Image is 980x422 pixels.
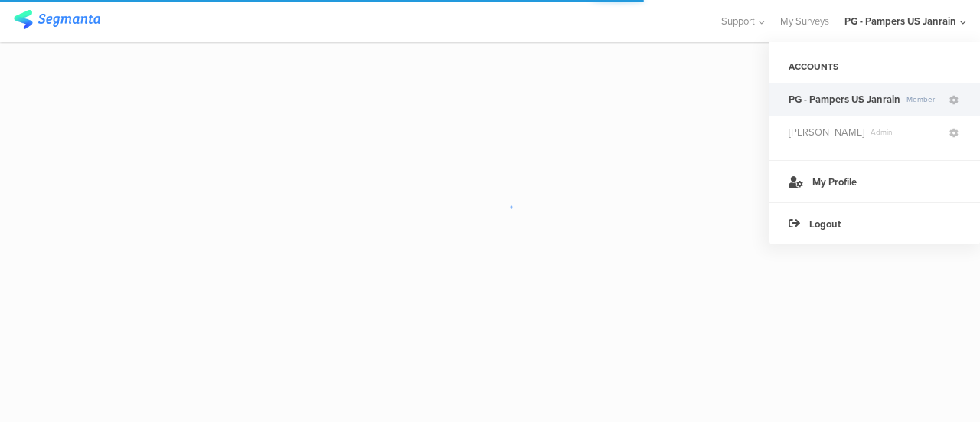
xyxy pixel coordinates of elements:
span: Member [900,93,947,105]
span: Admin [864,126,947,138]
img: segmanta logo [14,10,100,29]
span: Rajae Fjaili [789,125,864,139]
span: Support [721,14,755,28]
span: My Profile [812,175,857,189]
div: PG - Pampers US Janrain [844,14,956,28]
span: PG - Pampers US Janrain [789,92,900,106]
span: Logout [809,217,841,231]
a: My Profile [769,160,980,202]
div: ACCOUNTS [769,54,980,80]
